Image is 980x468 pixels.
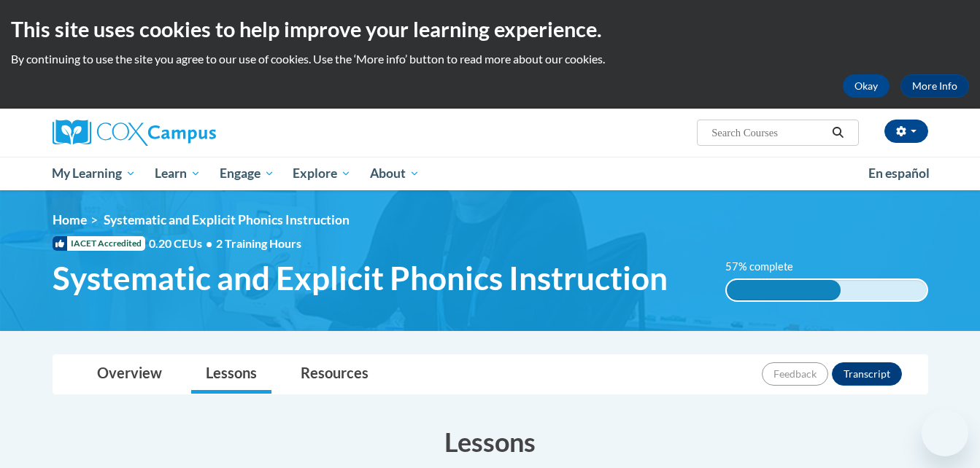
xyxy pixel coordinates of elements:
span: 2 Training Hours [216,236,301,250]
span: En español [868,165,930,181]
span: Systematic and Explicit Phonics Instruction [53,259,668,297]
span: Explore [293,165,351,182]
span: • [206,236,212,250]
img: Cox Campus [53,120,216,146]
button: Transcript [832,362,902,386]
iframe: Button to launch messaging window [922,410,968,456]
button: Okay [843,74,890,98]
button: Account Settings [884,120,928,143]
a: Resources [286,355,383,394]
a: More Info [900,74,969,98]
input: Search Courses [710,124,827,141]
h2: This site uses cookies to help improve your learning experience. [11,15,969,44]
a: Cox Campus [53,120,330,146]
span: 0.20 CEUs [149,235,216,251]
span: About [370,165,420,182]
span: Engage [220,165,274,182]
button: Feedback [762,362,828,386]
a: About [360,157,429,190]
p: By continuing to use the site you agree to our use of cookies. Use the ‘More info’ button to read... [11,51,969,67]
a: Lessons [191,355,271,394]
span: My Learning [52,165,136,182]
div: 57% complete [727,280,841,300]
a: Home [53,212,87,227]
span: Learn [155,165,201,182]
button: Search [827,124,849,141]
span: IACET Accredited [53,236,145,251]
div: Main menu [31,157,950,190]
a: My Learning [43,157,146,190]
a: Learn [145,157,210,190]
a: Explore [283,157,360,190]
span: Systematic and Explicit Phonics Instruction [104,212,350,227]
label: 57% complete [725,259,809,275]
a: Engage [210,157,284,190]
a: En español [859,158,939,189]
a: Overview [82,355,177,394]
h3: Lessons [53,424,928,460]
